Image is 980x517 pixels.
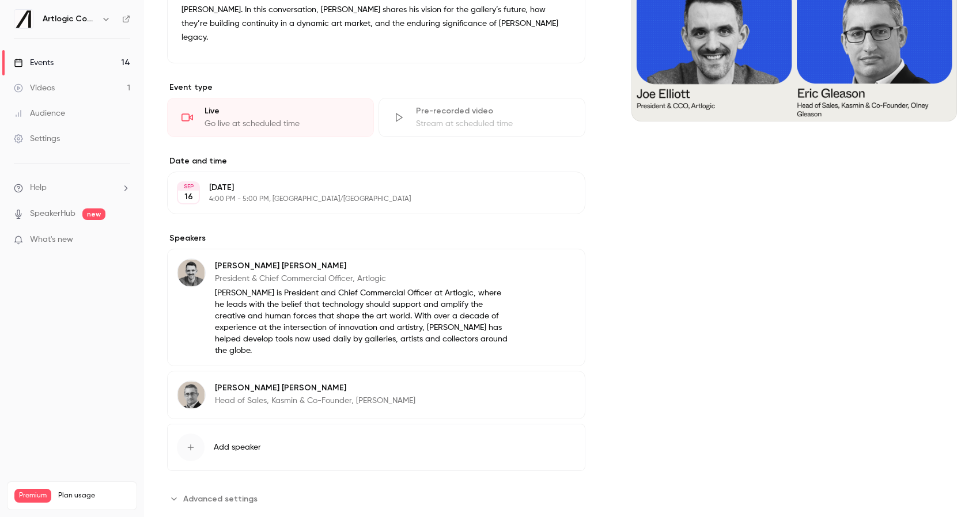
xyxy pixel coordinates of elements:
div: Joe Elliott[PERSON_NAME] [PERSON_NAME]President & Chief Commercial Officer, Artlogic[PERSON_NAME]... [167,249,585,366]
h6: Artlogic Connect 2025 [43,13,97,25]
div: SEP [178,183,199,191]
img: Artlogic Connect 2025 [14,10,33,28]
button: Add speaker [167,424,585,471]
button: Advanced settings [167,489,264,508]
span: Help [30,182,47,194]
div: Live [205,105,360,117]
iframe: Noticeable Trigger [116,235,130,245]
a: SpeakerHub [30,208,75,220]
p: [PERSON_NAME] [PERSON_NAME] [215,382,415,394]
p: 16 [184,191,193,203]
span: new [82,208,105,220]
span: Premium [14,489,51,503]
div: Settings [14,133,60,145]
p: Event type [167,82,585,93]
div: Stream at scheduled time [416,118,571,130]
label: Date and time [167,155,585,167]
p: Head of Sales, Kasmin & Co-Founder, [PERSON_NAME] [215,395,415,406]
label: Speakers [167,233,585,244]
span: Plan usage [58,491,130,500]
section: Advanced settings [167,489,585,508]
div: Pre-recorded video [416,105,571,117]
div: Audience [14,108,65,119]
div: Videos [14,82,55,94]
span: What's new [30,234,73,246]
div: Events [14,57,54,69]
p: [PERSON_NAME] [PERSON_NAME] [215,260,510,272]
img: Eric Gleeson [177,381,205,409]
p: 4:00 PM - 5:00 PM, [GEOGRAPHIC_DATA]/[GEOGRAPHIC_DATA] [209,195,524,204]
span: Advanced settings [183,493,258,505]
p: [DATE] [209,182,524,193]
div: LiveGo live at scheduled time [167,98,374,137]
div: Go live at scheduled time [205,118,360,130]
p: [PERSON_NAME] is President and Chief Commercial Officer at Artlogic, where he leads with the beli... [215,287,510,356]
p: President & Chief Commercial Officer, Artlogic [215,273,510,284]
span: Add speaker [214,442,261,453]
img: Joe Elliott [177,259,205,287]
li: help-dropdown-opener [14,182,130,194]
div: Eric Gleeson[PERSON_NAME] [PERSON_NAME]Head of Sales, Kasmin & Co-Founder, [PERSON_NAME] [167,371,585,419]
div: Pre-recorded videoStream at scheduled time [379,98,585,137]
